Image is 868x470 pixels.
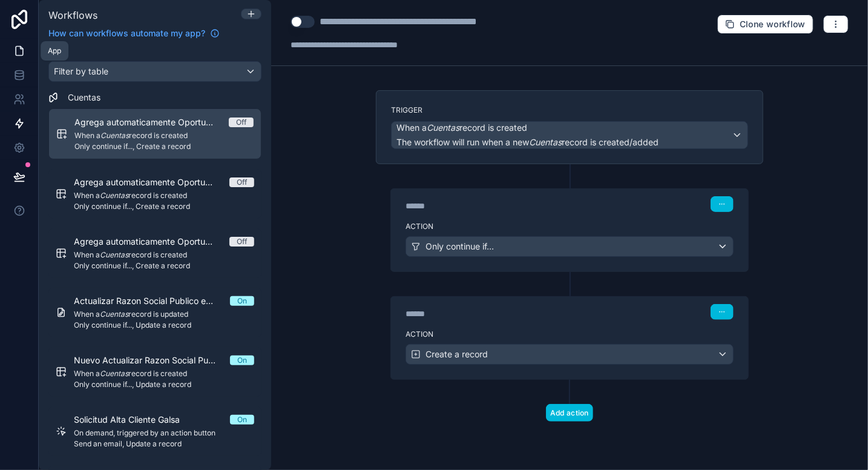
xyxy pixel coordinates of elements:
button: Create a record [406,344,734,365]
a: How can workflows automate my app? [44,27,225,39]
span: Clone workflow [740,19,806,30]
button: Add action [546,404,593,422]
button: Only continue if... [406,236,734,257]
span: Only continue if... [426,240,494,253]
span: Workflows [48,9,97,21]
span: When a record is created [396,122,527,134]
button: When aCuentasrecord is createdThe workflow will run when a newCuentasrecord is created/added [391,121,748,149]
span: How can workflows automate my app? [48,27,205,39]
span: The workflow will run when a new record is created/added [396,137,659,147]
label: Action [406,222,734,231]
label: Action [406,329,734,339]
span: Create a record [426,348,488,360]
label: Trigger [391,105,748,115]
button: Clone workflow [717,15,814,34]
em: Cuentas [427,122,459,133]
em: Cuentas [529,137,562,147]
div: App [48,46,61,56]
